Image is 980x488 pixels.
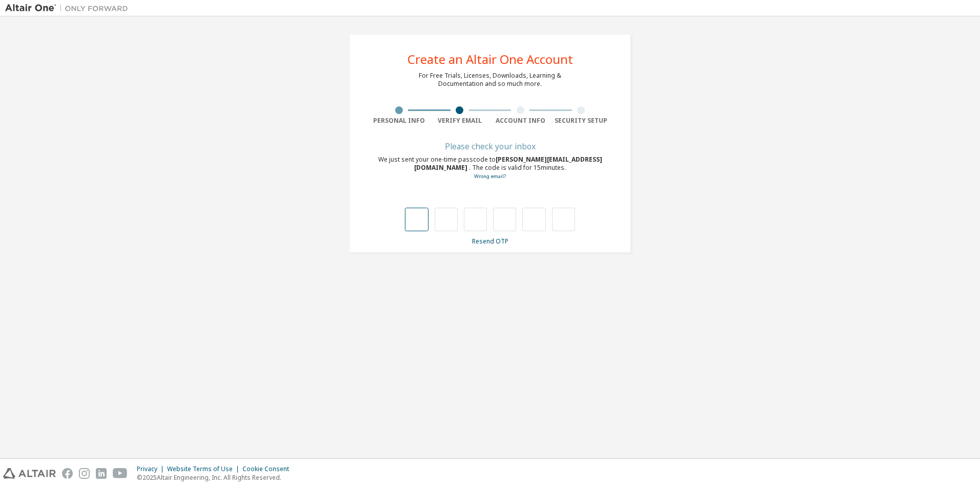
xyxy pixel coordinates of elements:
div: For Free Trials, Licenses, Downloads, Learning & Documentation and so much more. [419,72,561,88]
div: We just sent your one-time passcode to . The code is valid for 15 minutes. [369,156,611,181]
div: Website Terms of Use [167,465,242,473]
span: [PERSON_NAME][EMAIL_ADDRESS][DOMAIN_NAME] [414,155,602,172]
img: linkedin.svg [96,468,107,479]
div: Cookie Consent [242,465,295,473]
img: instagram.svg [79,468,90,479]
img: youtube.svg [113,468,128,479]
div: Security Setup [551,117,612,125]
div: Privacy [137,465,167,473]
p: © 2025 Altair Engineering, Inc. All Rights Reserved. [137,473,295,482]
div: Verify Email [430,117,491,125]
a: Resend OTP [472,237,508,246]
div: Please check your inbox [369,143,611,149]
div: Account Info [490,117,551,125]
img: facebook.svg [62,468,73,479]
div: Personal Info [369,117,430,125]
div: Create an Altair One Account [407,53,573,65]
img: altair_logo.svg [3,468,56,479]
img: Altair One [5,3,133,13]
a: Go back to the registration form [474,173,506,180]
